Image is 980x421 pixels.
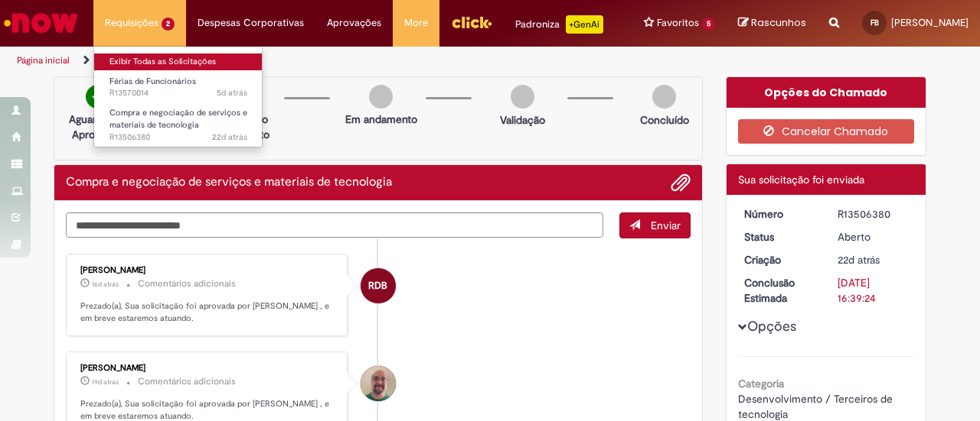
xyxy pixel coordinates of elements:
[109,76,196,87] span: Férias de Funcionários
[838,206,909,222] div: R13506380
[2,8,80,38] img: ServiceNow
[838,253,880,267] span: 22d atrás
[92,280,119,289] time: 15/09/2025 16:48:17
[212,131,247,143] time: 09/09/2025 11:39:27
[738,16,806,31] a: Rascunhos
[891,16,969,29] span: [PERSON_NAME]
[162,18,175,31] span: 2
[404,15,428,31] span: More
[733,275,827,306] dt: Conclusão Estimada
[657,15,699,31] span: Favoritos
[566,15,603,34] p: +GenAi
[138,375,236,388] small: Comentários adicionais
[361,268,396,303] div: Romero Domingues Bezerra De Melo
[451,11,492,34] img: click_logo_yellow_360x200.png
[17,54,70,66] a: Página inicial
[671,173,691,193] button: Adicionar anexos
[871,18,879,28] span: FB
[733,229,827,245] dt: Status
[212,131,247,143] span: 22d atrás
[94,73,263,102] a: Aberto R13570014 : Férias de Funcionários
[105,15,158,31] span: Requisições
[838,252,909,267] div: 09/09/2025 11:39:24
[92,377,119,387] span: 19d atrás
[733,206,827,222] dt: Número
[66,212,603,238] textarea: Digite sua mensagem aqui...
[94,53,263,70] a: Exibir Todas as Solicitações
[500,112,545,128] p: Validação
[109,131,247,144] span: R13506380
[93,46,263,147] ul: Requisições
[733,252,827,267] dt: Criação
[515,15,603,34] div: Padroniza
[80,300,335,324] p: Prezado(a), Sua solicitação foi aprovada por [PERSON_NAME] , e em breve estaremos atuando.
[727,77,926,108] div: Opções do Chamado
[80,266,335,275] div: [PERSON_NAME]
[66,176,392,189] h2: Compra e negociação de serviços e materiais de tecnologia Histórico de tíquete
[838,275,909,306] div: [DATE] 16:39:24
[738,377,784,390] b: Categoria
[738,173,864,186] span: Sua solicitação foi enviada
[361,366,396,401] div: Luiz Fernando De Souza Celarino
[511,85,534,108] img: img-circle-grey.png
[327,15,381,31] span: Aprovações
[702,18,715,31] span: 5
[217,87,247,99] span: 5d atrás
[838,253,880,267] time: 09/09/2025 11:39:24
[138,277,236,290] small: Comentários adicionais
[838,229,909,245] div: Aberto
[738,392,896,421] span: Desenvolvimento / Terceiros de tecnologia
[109,87,247,99] span: R13570014
[60,112,135,142] p: Aguardando Aprovação
[11,47,642,75] ul: Trilhas de página
[345,112,417,127] p: Em andamento
[369,85,393,108] img: img-circle-grey.png
[368,267,387,304] span: RDB
[751,15,806,30] span: Rascunhos
[619,212,691,238] button: Enviar
[198,15,304,31] span: Despesas Corporativas
[94,105,263,138] a: Aberto R13506380 : Compra e negociação de serviços e materiais de tecnologia
[92,280,119,289] span: 16d atrás
[652,85,676,108] img: img-circle-grey.png
[80,364,335,373] div: [PERSON_NAME]
[109,107,247,131] span: Compra e negociação de serviços e materiais de tecnologia
[86,85,109,108] img: check-circle-green.png
[738,119,915,144] button: Cancelar Chamado
[217,87,247,99] time: 26/09/2025 11:10:09
[651,219,681,232] span: Enviar
[640,112,689,128] p: Concluído
[92,377,119,387] time: 12/09/2025 11:01:42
